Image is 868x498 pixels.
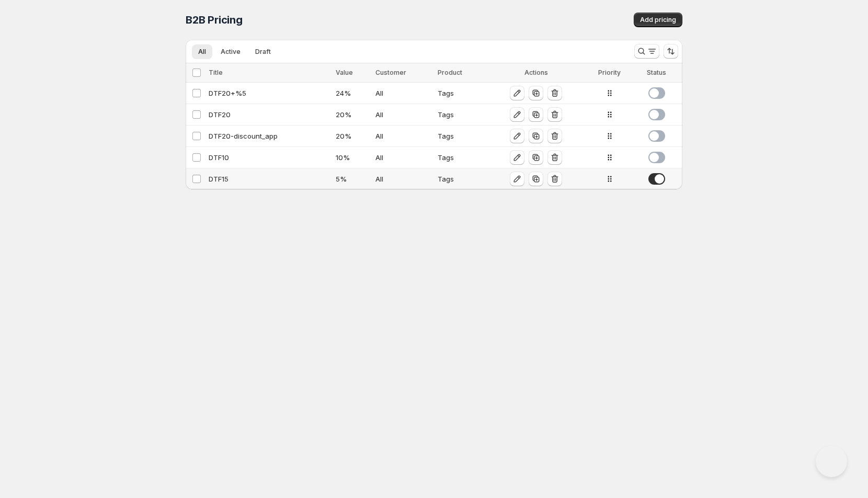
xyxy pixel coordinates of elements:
div: Tags [438,88,483,98]
div: Tags [438,174,483,184]
span: Active [221,48,241,56]
div: 24 % [336,88,369,98]
span: Add pricing [640,16,676,24]
button: Add pricing [634,13,682,27]
span: All [198,48,206,56]
div: 20 % [336,131,369,141]
div: All [375,88,432,98]
div: All [375,131,432,141]
div: DTF20 [209,109,329,120]
span: Priority [598,69,621,76]
span: Draft [255,48,271,56]
span: Title [209,69,223,76]
button: Sort the results [664,44,678,59]
iframe: Help Scout Beacon - Open [816,446,847,477]
div: Tags [438,131,483,141]
div: All [375,152,432,163]
div: DTF20+%5 [209,88,329,98]
span: Value [336,69,353,76]
div: All [375,174,432,184]
div: 10 % [336,152,369,163]
div: DTF20-discount_app [209,131,329,141]
span: B2B Pricing [186,14,243,26]
span: Actions [524,69,548,76]
div: Tags [438,109,483,120]
button: Search and filter results [634,44,659,59]
span: Status [647,69,666,76]
div: All [375,109,432,120]
div: 20 % [336,109,369,120]
span: Product [438,69,462,76]
div: 5 % [336,174,369,184]
span: Customer [375,69,406,76]
div: DTF10 [209,152,329,163]
div: Tags [438,152,483,163]
div: DTF15 [209,174,329,184]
